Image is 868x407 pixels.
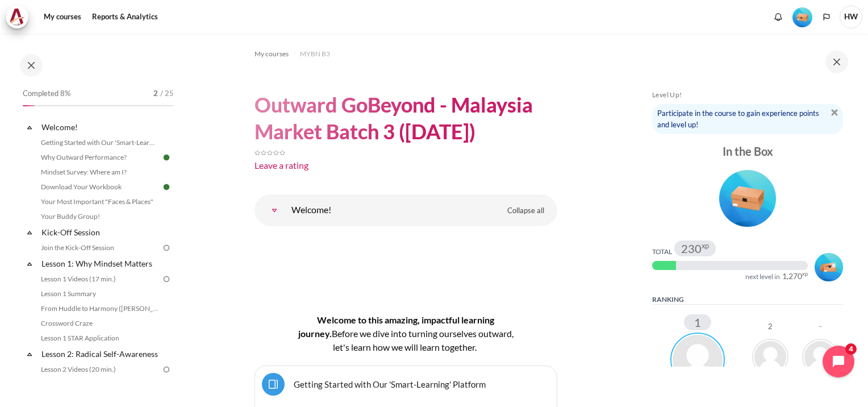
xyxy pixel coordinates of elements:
[37,180,161,194] a: Download Your Workbook
[782,272,802,280] span: 1,270
[831,107,838,116] a: Dismiss notice
[819,323,822,330] div: -
[652,104,843,134] div: Participate in the course to gain experience points and level up!
[37,165,161,179] a: Mindset Survey: Where am I?
[161,364,172,375] img: To do
[802,272,808,276] span: xp
[23,105,35,106] div: 8%
[40,346,161,362] a: Lesson 2: Radical Self-Awareness
[37,287,161,301] a: Lesson 1 Summary
[37,302,161,315] a: From Huddle to Harmony ([PERSON_NAME]'s Story)
[681,243,709,254] div: 230
[24,348,35,360] span: Collapse
[24,258,35,269] span: Collapse
[333,328,514,352] span: efore we dive into turning ourselves outward, let's learn how we will learn together.
[788,6,817,27] a: Level #1
[40,225,161,240] a: Kick-Off Session
[37,317,161,330] a: Crossword Craze
[652,143,843,159] div: In the Box
[818,9,835,26] button: Languages
[752,339,788,375] img: Santhi A/P Karupiah
[652,90,843,99] h5: Level Up!
[37,195,161,209] a: Your Most Important "Faces & Places"
[652,295,843,305] h5: Ranking
[815,251,843,281] div: Level #2
[294,379,486,389] a: Getting Started with Our 'Smart-Learning' Platform
[88,6,162,28] a: Reports & Analytics
[37,151,161,164] a: Why Outward Performance?
[332,328,337,339] span: B
[831,109,838,116] img: Dismiss notice
[681,243,702,254] span: 230
[815,253,843,281] img: Level #2
[40,6,85,28] a: My courses
[37,363,161,376] a: Lesson 2 Videos (20 min.)
[254,92,557,145] h1: Outward GoBeyond - Malaysia Market Batch 3 ([DATE])
[37,210,161,223] a: Your Buddy Group!
[161,182,172,192] img: Done
[840,6,862,28] span: HW
[254,45,557,63] nav: Navigation bar
[263,199,286,222] a: Welcome!
[40,119,161,135] a: Welcome!
[719,170,776,227] img: Level #1
[792,6,812,27] div: Level #1
[300,49,330,59] span: MYBN B3
[254,47,289,61] a: My courses
[300,47,330,61] a: MYBN B3
[745,272,780,281] div: next level in
[684,314,711,330] div: 1
[37,136,161,149] a: Getting Started with Our 'Smart-Learning' Platform
[291,313,521,354] h4: Welcome to this amazing, impactful learning journey.
[254,49,289,59] span: My courses
[792,7,812,27] img: Level #1
[24,227,35,238] span: Collapse
[6,6,34,28] a: Architeck Architeck
[9,9,25,26] img: Architeck
[652,247,672,256] div: Total
[161,274,172,284] img: To do
[24,122,35,133] span: Collapse
[840,6,862,28] a: User menu
[770,9,787,26] div: Show notification window with no new notifications
[507,205,544,217] span: Collapse all
[254,160,308,171] a: Leave a rating
[23,88,70,99] span: Completed 8%
[37,241,161,255] a: Join the Kick-Off Session
[768,323,773,330] div: 2
[702,243,709,248] span: xp
[652,166,843,227] div: Level #1
[153,88,158,99] span: 2
[37,272,161,286] a: Lesson 1 Videos (17 min.)
[161,243,172,253] img: To do
[499,201,553,221] a: Collapse all
[37,331,161,345] a: Lesson 1 STAR Application
[670,333,725,387] img: Hew Chui Wong
[161,152,172,163] img: Done
[40,256,161,271] a: Lesson 1: Why Mindset Matters
[160,88,174,99] span: / 25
